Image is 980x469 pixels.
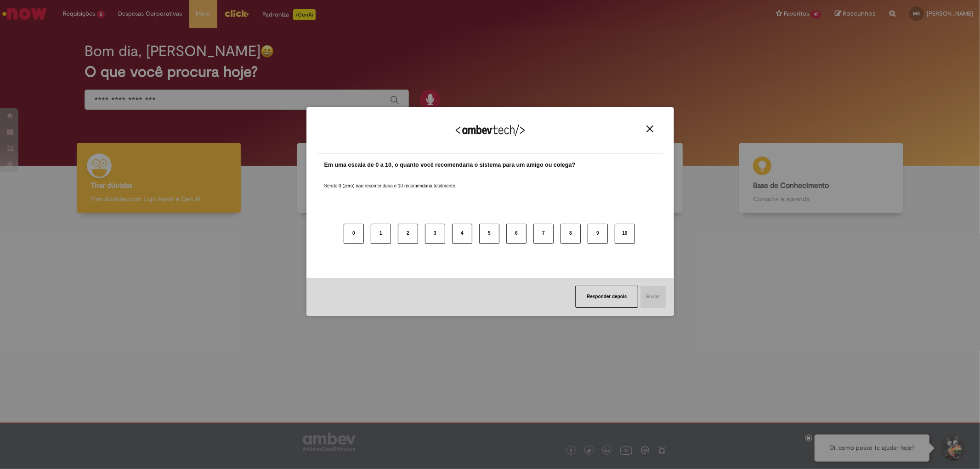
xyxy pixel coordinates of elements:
[575,286,638,308] button: Responder depois
[425,224,445,244] button: 3
[561,224,581,244] button: 8
[646,125,653,132] img: Close
[506,224,527,244] button: 6
[324,172,457,189] label: Sendo 0 (zero) não recomendaria e 10 recomendaria totalmente.
[456,124,525,136] img: Logo Ambevtech
[479,224,499,244] button: 5
[344,224,364,244] button: 0
[452,224,472,244] button: 4
[371,224,391,244] button: 1
[615,224,635,244] button: 10
[644,125,656,133] button: Close
[588,224,608,244] button: 9
[324,161,576,170] label: Em uma escala de 0 a 10, o quanto você recomendaria o sistema para um amigo ou colega?
[533,224,554,244] button: 7
[398,224,418,244] button: 2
